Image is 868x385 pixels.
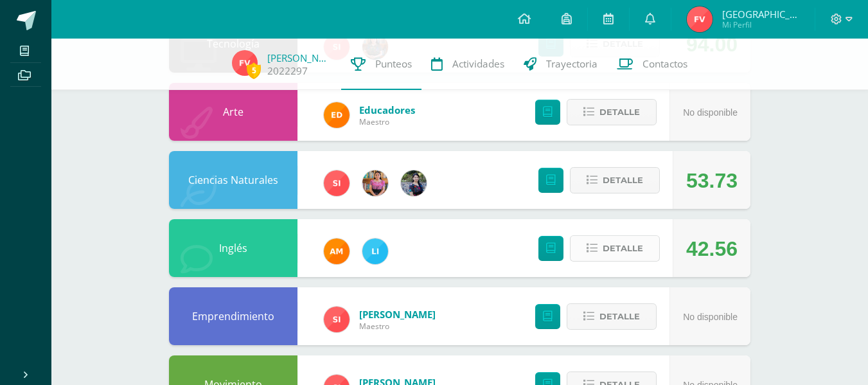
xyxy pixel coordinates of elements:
img: 1e3c7f018e896ee8adc7065031dce62a.png [324,170,350,196]
span: Maestro [359,321,436,332]
span: Mi Perfil [722,19,799,30]
button: Detalle [570,167,660,193]
span: Detalle [603,168,643,192]
span: Maestro [359,116,415,127]
img: 1e3c7f018e896ee8adc7065031dce62a.png [324,307,350,332]
div: Arte [169,83,297,141]
a: Trayectoria [514,39,607,90]
div: Emprendimiento [169,287,297,345]
a: 2022297 [267,64,308,78]
a: Actividades [421,39,514,90]
div: 42.56 [686,220,738,278]
span: Actividades [452,57,504,71]
span: No disponible [683,107,738,118]
img: 82db8514da6684604140fa9c57ab291b.png [362,238,388,264]
span: No disponible [683,312,738,322]
img: 6495a5ec7aeeed389f61bcc63171547b.png [687,6,713,32]
a: Contactos [607,39,697,90]
span: Punteos [375,57,412,71]
button: Detalle [567,303,657,330]
img: 6495a5ec7aeeed389f61bcc63171547b.png [232,50,258,76]
span: Detalle [603,237,643,260]
div: Ciencias Naturales [169,151,297,209]
span: Trayectoria [546,57,598,71]
button: Detalle [567,99,657,125]
a: [PERSON_NAME] [267,51,332,64]
span: Contactos [642,57,687,71]
a: [PERSON_NAME] [359,308,436,321]
span: [GEOGRAPHIC_DATA] [722,8,799,21]
div: 53.73 [686,152,738,210]
a: Educadores [359,103,415,116]
span: Detalle [599,100,640,124]
img: ed927125212876238b0630303cb5fd71.png [324,102,350,128]
img: b2b209b5ecd374f6d147d0bc2cef63fa.png [401,170,427,196]
img: 27d1f5085982c2e99c83fb29c656b88a.png [324,238,350,264]
span: 5 [247,62,261,78]
div: Inglés [169,219,297,277]
a: Punteos [341,39,421,90]
button: Detalle [570,235,660,262]
img: e8319d1de0642b858999b202df7e829e.png [362,170,388,196]
span: Detalle [599,305,640,328]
